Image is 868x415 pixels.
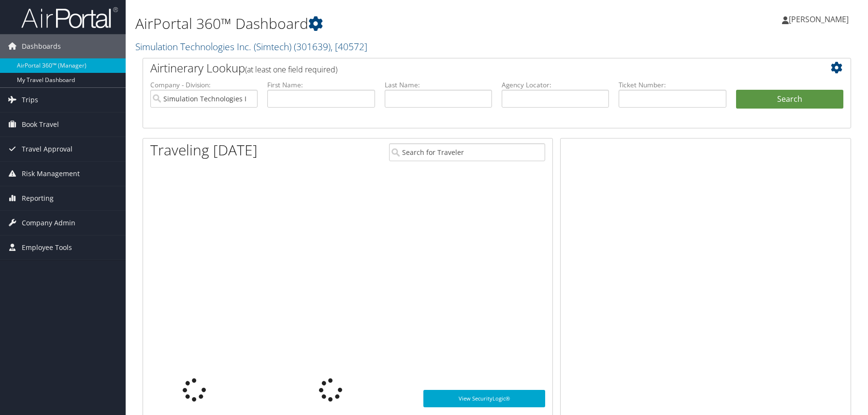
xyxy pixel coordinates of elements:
[782,5,858,34] a: [PERSON_NAME]
[385,80,492,90] label: Last Name:
[502,80,609,90] label: Agency Locator:
[22,186,54,210] span: Reporting
[135,40,367,53] a: Simulation Technologies Inc. (Simtech)
[22,112,59,137] span: Book Travel
[22,137,72,161] span: Travel Approval
[294,40,331,53] span: ( 301639 )
[789,14,849,25] span: [PERSON_NAME]
[423,390,545,407] a: View SecurityLogic®
[736,90,843,109] button: Search
[22,235,72,260] span: Employee Tools
[135,14,617,34] h1: AirPortal 360™ Dashboard
[619,80,726,90] label: Ticket Number:
[389,143,545,161] input: Search for Traveler
[245,64,337,75] span: (at least one field required)
[22,211,75,235] span: Company Admin
[22,88,38,112] span: Trips
[22,34,61,58] span: Dashboards
[331,40,367,53] span: , [ 40572 ]
[150,140,258,160] h1: Traveling [DATE]
[267,80,375,90] label: First Name:
[150,80,258,90] label: Company - Division:
[21,6,118,29] img: airportal-logo.png
[150,60,784,76] h2: Airtinerary Lookup
[22,162,80,186] span: Risk Management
